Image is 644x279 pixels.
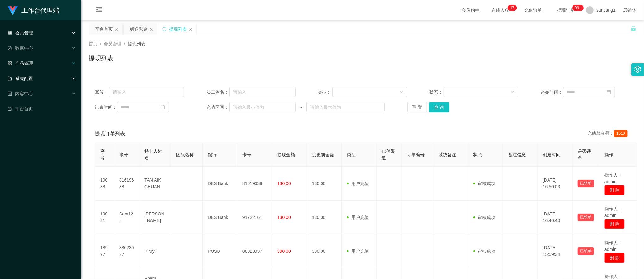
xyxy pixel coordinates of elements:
[229,87,296,97] input: 请输入
[473,215,495,220] span: 审核成功
[124,41,125,46] span: /
[242,152,251,157] span: 卡号
[473,249,495,254] span: 审核成功
[607,90,611,94] i: 图标: calendar
[150,28,153,31] i: 图标: close
[277,249,291,254] span: 390.00
[95,167,114,201] td: 19038
[130,23,148,35] div: 赠送彩金
[139,201,171,234] td: [PERSON_NAME]
[578,180,594,187] button: 已锁单
[604,152,613,157] span: 操作
[144,149,162,160] span: 持卡人姓名
[511,90,515,95] i: 图标: down
[8,91,33,96] span: 内容中心
[578,149,591,160] span: 是否锁单
[8,76,33,81] span: 系统配置
[429,102,449,112] button: 查 询
[8,46,33,51] span: 数据中心
[277,181,291,186] span: 130.00
[139,167,171,201] td: TAN AIK CHUAN
[604,253,625,263] button: 删 除
[104,41,121,46] span: 会员管理
[538,201,573,234] td: [DATE] 16:46:40
[400,90,403,95] i: 图标: down
[8,6,18,15] img: logo.9652507e.png
[508,152,526,157] span: 备注信息
[114,167,139,201] td: 81619638
[307,167,342,201] td: 130.00
[631,26,636,31] i: 图标: unlock
[21,0,59,21] h1: 工作台代理端
[473,181,495,186] span: 审核成功
[510,5,512,11] p: 1
[114,234,139,268] td: 88023937
[347,215,369,220] span: 用户充值
[538,234,573,268] td: [DATE] 15:59:34
[203,234,237,268] td: POSB
[541,89,563,96] span: 起始时间：
[89,0,110,21] i: 图标: menu-fold
[128,41,145,46] span: 提现列表
[318,89,332,96] span: 类型：
[119,152,128,157] span: 账号
[206,104,229,111] span: 充值区间：
[8,46,12,50] i: 图标: check-circle-o
[203,201,237,234] td: DBS Bank
[89,53,114,63] h1: 提现列表
[8,30,33,35] span: 会员管理
[407,152,425,157] span: 订单编号
[176,152,194,157] span: 团队名称
[95,201,114,234] td: 19031
[572,5,584,11] sup: 1023
[115,28,119,31] i: 图标: close
[508,5,517,11] sup: 17
[109,87,184,97] input: 请输入
[382,149,395,160] span: 代付渠道
[634,66,641,73] i: 图标: setting
[8,76,12,81] i: 图标: form
[543,152,561,157] span: 创建时间
[587,130,630,138] div: 充值总金额：
[8,61,33,66] span: 产品管理
[306,102,385,112] input: 请输入最大值为
[277,152,295,157] span: 提现金额
[95,23,113,35] div: 平台首页
[429,89,444,96] span: 状态：
[114,201,139,234] td: Sam128
[604,206,622,218] span: 操作人：admin
[296,104,307,111] span: ~
[8,102,76,115] a: 图标: dashboard平台首页
[189,28,193,31] i: 图标: close
[277,215,291,220] span: 130.00
[307,201,342,234] td: 130.00
[237,167,272,201] td: 81619638
[100,41,101,46] span: /
[604,185,625,195] button: 删 除
[554,8,578,12] span: 提现订单
[237,201,272,234] td: 91722161
[347,181,369,186] span: 用户充值
[162,27,167,31] i: 图标: sync
[95,104,117,111] span: 结束时间：
[8,91,12,96] i: 图标: profile
[512,5,514,11] p: 7
[95,130,125,138] span: 提现订单列表
[312,152,334,157] span: 变更前金额
[208,152,217,157] span: 银行
[407,102,427,112] button: 重 置
[139,234,171,268] td: Kiruyi
[8,61,12,65] i: 图标: appstore-o
[488,8,512,12] span: 在线人数
[229,102,296,112] input: 请输入最小值为
[100,149,105,160] span: 序号
[578,214,594,221] button: 已锁单
[439,152,456,157] span: 系统备注
[347,152,356,157] span: 类型
[604,240,622,252] span: 操作人：admin
[206,89,229,96] span: 员工姓名：
[203,167,237,201] td: DBS Bank
[89,41,97,46] span: 首页
[473,152,482,157] span: 状态
[8,8,59,13] a: 工作台代理端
